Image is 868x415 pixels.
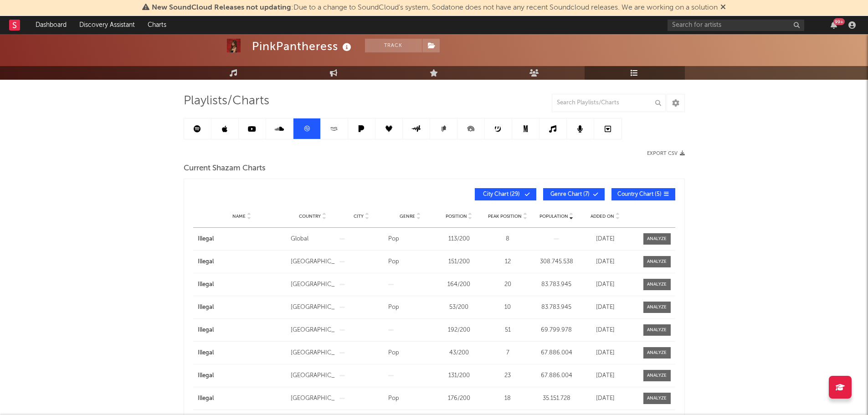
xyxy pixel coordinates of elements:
div: 53 / 200 [437,303,481,312]
div: 83.783.945 [534,303,579,312]
div: 83.783.945 [534,280,579,289]
span: Dismiss [720,4,726,11]
div: [DATE] [583,303,627,312]
a: Charts [141,16,173,34]
a: Dashboard [29,16,73,34]
div: 67.886.004 [534,348,579,358]
div: [GEOGRAPHIC_DATA] [291,303,335,312]
div: 192 / 200 [437,326,481,335]
span: City [354,214,364,219]
div: 43 / 200 [437,348,481,358]
a: Illegal [198,235,286,244]
button: Genre Chart(7) [543,188,605,200]
div: Pop [388,235,432,244]
button: 99+ [831,21,837,29]
div: Pop [388,257,432,266]
button: Country Chart(5) [611,188,675,200]
div: [DATE] [583,235,627,244]
div: [GEOGRAPHIC_DATA] [291,257,335,266]
div: [GEOGRAPHIC_DATA] [291,371,335,380]
div: [DATE] [583,394,627,403]
div: [GEOGRAPHIC_DATA] [291,326,335,335]
div: Pop [388,394,432,403]
div: 18 [486,394,530,403]
span: Population [539,214,568,219]
div: 67.886.004 [534,371,579,380]
span: Genre Chart ( 7 ) [549,192,591,197]
div: 308.745.538 [534,257,579,266]
div: 7 [486,348,530,358]
div: 10 [486,303,530,312]
div: [GEOGRAPHIC_DATA] [291,348,335,358]
a: Illegal [198,371,286,380]
div: [DATE] [583,257,627,266]
div: 131 / 200 [437,371,481,380]
button: City Chart(29) [475,188,536,200]
div: 12 [486,257,530,266]
span: Genre [400,214,415,219]
div: 20 [486,280,530,289]
span: Position [446,214,467,219]
a: Illegal [198,303,286,312]
div: [DATE] [583,348,627,358]
span: Country [299,214,321,219]
div: Pop [388,348,432,358]
div: 69.799.978 [534,326,579,335]
div: 151 / 200 [437,257,481,266]
a: Illegal [198,280,286,289]
div: [DATE] [583,326,627,335]
div: 8 [486,235,530,244]
span: : Due to a change to SoundCloud's system, Sodatone does not have any recent Soundcloud releases. ... [152,4,718,11]
a: Illegal [198,348,286,358]
div: 51 [486,326,530,335]
div: Global [291,235,335,244]
a: Illegal [198,257,286,266]
div: [DATE] [583,371,627,380]
div: [GEOGRAPHIC_DATA] [291,280,335,289]
span: Playlists/Charts [184,96,269,107]
div: [GEOGRAPHIC_DATA] [291,394,335,403]
div: 23 [486,371,530,380]
div: 176 / 200 [437,394,481,403]
a: Discovery Assistant [73,16,141,34]
div: 113 / 200 [437,235,481,244]
button: Export CSV [647,151,685,156]
span: Country Chart ( 5 ) [617,192,662,197]
div: 35.151.728 [534,394,579,403]
input: Search Playlists/Charts [552,94,666,112]
div: Pop [388,303,432,312]
span: Name [232,214,246,219]
button: Track [365,39,422,52]
span: New SoundCloud Releases not updating [152,4,291,11]
a: Illegal [198,326,286,335]
div: 164 / 200 [437,280,481,289]
span: Peak Position [488,214,522,219]
div: 99 + [833,18,845,25]
span: Added On [591,214,614,219]
span: Current Shazam Charts [184,163,266,174]
input: Search for artists [668,20,804,31]
div: PinkPantheress [252,39,354,54]
div: [DATE] [583,280,627,289]
a: Illegal [198,394,286,403]
span: City Chart ( 29 ) [481,192,523,197]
